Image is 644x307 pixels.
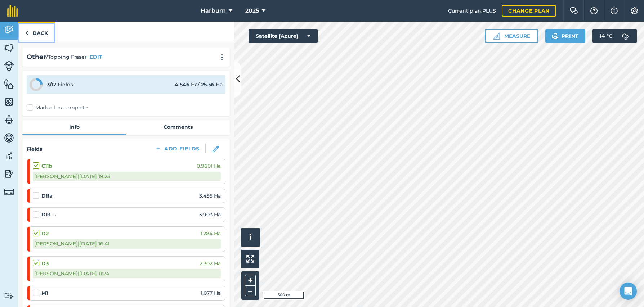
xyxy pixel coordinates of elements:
h2: Other [27,52,46,62]
img: A question mark icon [590,7,598,14]
button: Measure [485,29,538,43]
a: Comments [126,120,230,134]
span: 1.077 Ha [201,289,221,297]
a: Change plan [502,5,556,17]
button: i [241,228,259,246]
button: Add Fields [149,144,205,154]
img: A cog icon [630,7,639,14]
div: Open Intercom Messenger [620,283,637,300]
a: Info [22,120,126,134]
img: svg+xml;base64,PHN2ZyB3aWR0aD0iMTgiIGhlaWdodD0iMTgiIHZpZXdCb3g9IjAgMCAxOCAxOCIgZmlsbD0ibm9uZSIgeG... [213,146,219,152]
button: 14 °C [592,29,637,43]
img: svg+xml;base64,PHN2ZyB4bWxucz0iaHR0cDovL3d3dy53My5vcmcvMjAwMC9zdmciIHdpZHRoPSIxNyIgaGVpZ2h0PSIxNy... [611,6,618,15]
button: Satellite (Azure) [249,29,318,43]
span: i [249,232,251,241]
div: Fields [47,81,73,89]
img: svg+xml;base64,PD94bWwgdmVyc2lvbj0iMS4wIiBlbmNvZGluZz0idXRmLTgiPz4KPCEtLSBHZW5lcmF0b3I6IEFkb2JlIE... [4,168,14,179]
img: svg+xml;base64,PHN2ZyB4bWxucz0iaHR0cDovL3d3dy53My5vcmcvMjAwMC9zdmciIHdpZHRoPSI5IiBoZWlnaHQ9IjI0Ii... [25,29,28,37]
button: Print [545,29,586,43]
span: Current plan : PLUS [448,7,496,15]
button: + [245,275,256,286]
img: Two speech bubbles overlapping with the left bubble in the forefront [569,7,578,14]
strong: D13 - . [41,211,57,218]
a: Back [18,22,55,43]
div: [PERSON_NAME] | [DATE] 16:41 [33,239,221,248]
strong: 4.546 [175,81,189,88]
h4: Fields [27,145,42,153]
img: svg+xml;base64,PD94bWwgdmVyc2lvbj0iMS4wIiBlbmNvZGluZz0idXRmLTgiPz4KPCEtLSBHZW5lcmF0b3I6IEFkb2JlIE... [4,292,14,299]
img: svg+xml;base64,PHN2ZyB4bWxucz0iaHR0cDovL3d3dy53My5vcmcvMjAwMC9zdmciIHdpZHRoPSIyMCIgaGVpZ2h0PSIyNC... [218,54,226,61]
span: 14 ° C [600,29,612,43]
span: Harburn [201,6,226,15]
span: 2025 [245,6,259,15]
img: svg+xml;base64,PD94bWwgdmVyc2lvbj0iMS4wIiBlbmNvZGluZz0idXRmLTgiPz4KPCEtLSBHZW5lcmF0b3I6IEFkb2JlIE... [4,150,14,161]
span: 3.903 Ha [199,211,221,218]
img: svg+xml;base64,PD94bWwgdmVyc2lvbj0iMS4wIiBlbmNvZGluZz0idXRmLTgiPz4KPCEtLSBHZW5lcmF0b3I6IEFkb2JlIE... [4,114,14,125]
img: Four arrows, one pointing top left, one top right, one bottom right and the last bottom left [246,255,254,263]
strong: D3 [41,259,49,267]
strong: 25.56 [201,81,214,88]
button: EDIT [90,53,102,61]
div: [PERSON_NAME] | [DATE] 19:23 [33,172,221,181]
strong: D11a [41,192,53,200]
span: 2.302 Ha [200,259,221,267]
label: Mark all as complete [27,104,88,112]
img: svg+xml;base64,PHN2ZyB4bWxucz0iaHR0cDovL3d3dy53My5vcmcvMjAwMC9zdmciIHdpZHRoPSI1NiIgaGVpZ2h0PSI2MC... [4,78,14,89]
div: Ha / Ha [175,81,223,89]
img: svg+xml;base64,PD94bWwgdmVyc2lvbj0iMS4wIiBlbmNvZGluZz0idXRmLTgiPz4KPCEtLSBHZW5lcmF0b3I6IEFkb2JlIE... [4,187,14,197]
strong: 3 / 12 [47,81,56,88]
img: Ruler icon [493,32,500,40]
span: 3.456 Ha [199,192,221,200]
button: – [245,286,256,296]
span: 1.284 Ha [200,230,221,238]
img: svg+xml;base64,PD94bWwgdmVyc2lvbj0iMS4wIiBlbmNvZGluZz0idXRmLTgiPz4KPCEtLSBHZW5lcmF0b3I6IEFkb2JlIE... [618,29,632,43]
img: svg+xml;base64,PD94bWwgdmVyc2lvbj0iMS4wIiBlbmNvZGluZz0idXRmLTgiPz4KPCEtLSBHZW5lcmF0b3I6IEFkb2JlIE... [4,61,14,71]
img: svg+xml;base64,PHN2ZyB4bWxucz0iaHR0cDovL3d3dy53My5vcmcvMjAwMC9zdmciIHdpZHRoPSIxOSIgaGVpZ2h0PSIyNC... [552,32,559,40]
img: fieldmargin Logo [7,5,18,17]
div: [PERSON_NAME] | [DATE] 11:24 [33,269,221,278]
img: svg+xml;base64,PD94bWwgdmVyc2lvbj0iMS4wIiBlbmNvZGluZz0idXRmLTgiPz4KPCEtLSBHZW5lcmF0b3I6IEFkb2JlIE... [4,132,14,143]
strong: M1 [41,289,48,297]
img: svg+xml;base64,PHN2ZyB4bWxucz0iaHR0cDovL3d3dy53My5vcmcvMjAwMC9zdmciIHdpZHRoPSI1NiIgaGVpZ2h0PSI2MC... [4,96,14,107]
span: / Topping Fraser [46,53,87,61]
img: svg+xml;base64,PD94bWwgdmVyc2lvbj0iMS4wIiBlbmNvZGluZz0idXRmLTgiPz4KPCEtLSBHZW5lcmF0b3I6IEFkb2JlIE... [4,24,14,35]
strong: D2 [41,230,49,238]
span: 0.9601 Ha [197,162,221,170]
img: svg+xml;base64,PHN2ZyB4bWxucz0iaHR0cDovL3d3dy53My5vcmcvMjAwMC9zdmciIHdpZHRoPSI1NiIgaGVpZ2h0PSI2MC... [4,42,14,53]
strong: C11b [41,162,52,170]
